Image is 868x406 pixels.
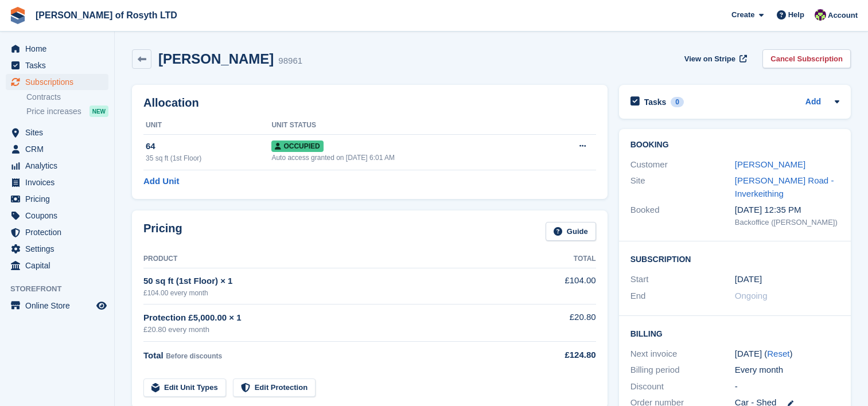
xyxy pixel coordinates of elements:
[146,153,271,163] div: 35 sq ft (1st Floor)
[644,97,667,107] h2: Tasks
[158,51,274,67] h2: [PERSON_NAME]
[6,158,108,174] a: menu
[735,175,834,198] a: [PERSON_NAME] Road - Inverkeithing
[31,6,182,25] a: [PERSON_NAME] of Rosyth LTD
[788,9,804,21] span: Help
[630,327,839,339] h2: Billing
[815,9,826,21] img: Nina Briggs
[143,275,527,288] div: 50 sq ft (1st Floor) × 1
[735,204,839,217] div: [DATE] 12:35 PM
[731,9,754,21] span: Create
[630,174,735,200] div: Site
[95,299,108,313] a: Preview store
[25,257,94,274] span: Capital
[735,380,839,393] div: -
[671,97,684,107] div: 0
[6,41,108,57] a: menu
[143,288,527,298] div: £104.00 every month
[630,380,735,393] div: Discount
[684,53,735,65] span: View on Stripe
[89,106,108,117] div: NEW
[143,175,179,188] a: Add Unit
[805,96,821,109] a: Add
[630,273,735,286] div: Start
[767,349,789,358] a: Reset
[166,352,222,360] span: Before discounts
[26,92,108,103] a: Contracts
[143,324,527,335] div: £20.80 every month
[25,158,94,174] span: Analytics
[630,158,735,171] div: Customer
[6,174,108,190] a: menu
[762,49,851,68] a: Cancel Subscription
[25,298,94,314] span: Online Store
[143,350,164,360] span: Total
[828,10,858,21] span: Account
[9,7,26,24] img: stora-icon-8386f47178a22dfd0bd8f6a31ec36ba5ce8667c1dd55bd0f319d3a0aa187defe.svg
[25,208,94,224] span: Coupons
[25,141,94,157] span: CRM
[6,74,108,90] a: menu
[6,241,108,257] a: menu
[527,268,596,304] td: £104.00
[630,204,735,228] div: Booked
[527,304,596,342] td: £20.80
[25,224,94,240] span: Protection
[6,124,108,140] a: menu
[527,250,596,268] th: Total
[680,49,749,68] a: View on Stripe
[143,311,527,325] div: Protection £5,000.00 × 1
[527,349,596,362] div: £124.80
[271,140,323,152] span: Occupied
[25,124,94,140] span: Sites
[6,208,108,224] a: menu
[630,364,735,377] div: Billing period
[25,174,94,190] span: Invoices
[630,290,735,303] div: End
[271,153,543,163] div: Auto access granted on [DATE] 6:01 AM
[143,222,182,241] h2: Pricing
[25,191,94,207] span: Pricing
[735,159,805,169] a: [PERSON_NAME]
[143,250,527,268] th: Product
[6,298,108,314] a: menu
[735,348,839,361] div: [DATE] ( )
[271,116,543,135] th: Unit Status
[735,217,839,228] div: Backoffice ([PERSON_NAME])
[630,140,839,150] h2: Booking
[26,106,81,117] span: Price increases
[146,140,271,153] div: 64
[143,96,596,110] h2: Allocation
[6,257,108,274] a: menu
[10,283,114,295] span: Storefront
[630,253,839,264] h2: Subscription
[6,191,108,207] a: menu
[735,291,768,300] span: Ongoing
[25,241,94,257] span: Settings
[25,41,94,57] span: Home
[278,54,302,68] div: 98961
[26,105,108,118] a: Price increases NEW
[630,348,735,361] div: Next invoice
[25,57,94,73] span: Tasks
[233,378,316,397] a: Edit Protection
[143,116,271,135] th: Unit
[6,224,108,240] a: menu
[143,378,226,397] a: Edit Unit Types
[546,222,596,241] a: Guide
[6,141,108,157] a: menu
[25,74,94,90] span: Subscriptions
[735,273,762,286] time: 2025-07-31 23:00:00 UTC
[6,57,108,73] a: menu
[735,364,839,377] div: Every month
